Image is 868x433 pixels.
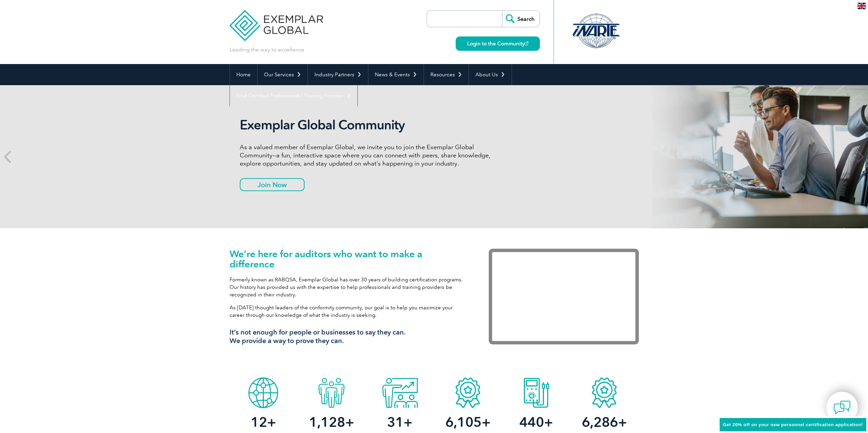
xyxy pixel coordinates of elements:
a: Home [230,64,257,85]
span: 440 [519,414,544,430]
p: As a valued member of Exemplar Global, we invite you to join the Exemplar Global Community—a fun,... [240,143,496,168]
span: 12 [251,414,267,430]
img: en [857,3,866,9]
p: As [DATE] thought leaders of the conformity community, our goal is to help you maximize your care... [230,304,468,319]
a: Industry Partners [308,64,368,85]
span: 1,128 [309,414,345,430]
img: open_square.png [525,42,528,45]
a: News & Events [368,64,424,85]
h2: + [297,417,366,428]
span: 6,105 [445,414,482,430]
h1: We’re here for auditors who want to make a difference [230,249,468,269]
img: contact-chat.png [834,399,851,416]
span: 6,286 [582,414,618,430]
a: Join Now [240,178,305,191]
span: Get 20% off on your new personnel certification application! [723,422,863,427]
a: Login to the Community [456,36,540,51]
h2: + [366,417,434,428]
input: Search [502,11,540,27]
p: Formerly known as RABQSA, Exemplar Global has over 30 years of building certification programs. O... [230,276,468,298]
a: Resources [424,64,469,85]
h2: + [230,417,298,428]
h2: + [570,417,638,428]
iframe: Exemplar Global: Working together to make a difference [489,249,639,344]
h2: + [434,417,502,428]
a: Our Services [258,64,308,85]
span: 31 [387,414,403,430]
h3: It’s not enough for people or businesses to say they can. We provide a way to prove they can. [230,328,468,345]
a: About Us [469,64,512,85]
h2: + [502,417,570,428]
p: Leading the way to excellence [230,46,304,53]
h2: Exemplar Global Community [240,117,496,133]
a: Find Certified Professional / Training Provider [230,85,357,106]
